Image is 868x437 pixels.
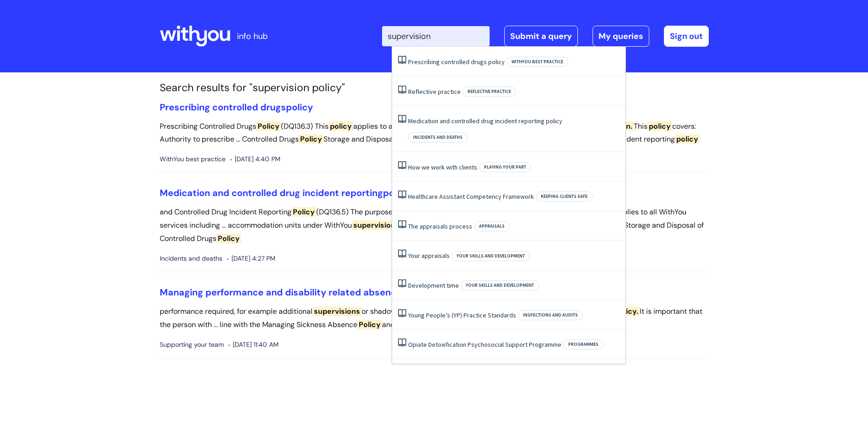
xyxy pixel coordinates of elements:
span: Supporting your team [160,339,224,350]
span: Policy [216,234,241,243]
p: performance required, for example additional or shadowing colleagues. You don’t ... in line with ... [160,305,709,332]
span: Playing your part [479,162,531,172]
span: Inspections and audits [518,310,583,320]
span: WithYou best practice [160,153,226,165]
span: Incidents and deaths [408,132,468,142]
a: My queries [593,26,649,47]
span: Appraisals [474,221,510,231]
span: Reflective practice [463,87,516,97]
span: [DATE] 4:27 PM [227,253,275,264]
span: Policy [299,134,323,144]
span: [DATE] 11:40 AM [228,339,279,350]
div: | - [382,26,709,47]
span: policy [647,121,672,131]
span: policy [383,187,410,199]
a: Opiate Detoxification Psychosocial Support Programme [408,340,561,349]
h1: Search results for "supervision policy" [160,82,709,94]
a: Young People’s (YP) Practice Standards [408,311,516,319]
span: [DATE] 4:40 PM [230,153,280,165]
span: Incidents and deaths [160,253,222,264]
a: The appraisals process [408,222,472,230]
a: Submit a query [504,26,578,47]
span: supervision. [352,220,399,230]
span: Policy [357,320,382,329]
a: Managing performance and disability related absence [160,286,402,298]
p: info hub [237,29,268,44]
a: Prescribing controlled drugspolicy [160,101,313,113]
span: policy [329,121,353,131]
a: Medication and controlled drug incident reporting policy [408,117,562,125]
span: policy [286,101,313,113]
p: and Controlled Drug Incident Reporting (DQ136.5) The purpose of this document ... required monito... [160,206,709,245]
p: Prescribing Controlled Drugs (DQ136.3) This applies to all WithYou services ... accommodation uni... [160,120,709,147]
span: supervisions [313,306,361,316]
span: Your skills and development [461,280,539,290]
span: Policy [256,121,281,131]
a: How we work with clients [408,163,477,171]
span: policy [675,134,700,144]
a: Reflective practice [408,87,461,96]
input: Search [382,26,490,46]
span: Policy [291,207,316,217]
a: Medication and controlled drug incident reportingpolicy [160,187,410,199]
a: Prescribing controlled drugs policy [408,58,505,66]
span: Programmes [563,339,604,350]
a: Sign out [664,26,709,47]
span: Your skills and development [452,251,530,261]
a: Healthcare Assistant Competency Framework [408,192,534,201]
span: WithYou best practice [507,57,568,67]
span: Policy. [614,306,640,316]
span: Keeping clients safe [536,191,593,202]
a: Your appraisals [408,251,450,260]
a: Development time [408,281,459,290]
